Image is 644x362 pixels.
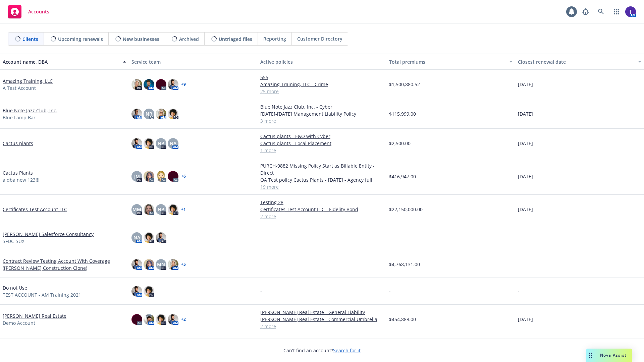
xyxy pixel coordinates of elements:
[3,238,24,245] span: SFDC-SUX
[58,36,103,43] span: Upcoming renewals
[131,314,142,325] img: photo
[129,54,258,70] button: Service team
[131,79,142,90] img: photo
[168,79,178,90] img: photo
[297,35,342,42] span: Customer Directory
[131,138,142,149] img: photo
[260,261,262,268] span: -
[518,206,533,213] span: [DATE]
[144,204,154,215] img: photo
[123,36,159,43] span: New businesses
[518,58,634,65] div: Closest renewal date
[260,213,384,220] a: 2 more
[518,173,533,180] span: [DATE]
[179,36,199,43] span: Archived
[389,173,416,180] span: $416,947.00
[168,259,178,270] img: photo
[260,117,384,124] a: 3 more
[260,323,384,330] a: 2 more
[132,206,141,213] span: MM
[156,232,166,243] img: photo
[389,110,416,117] span: $115,999.00
[28,9,49,14] span: Accounts
[3,114,36,121] span: Blue Lamp Bar
[260,234,262,241] span: -
[586,349,632,362] button: Nova Assist
[258,54,386,70] button: Active policies
[260,316,384,323] a: [PERSON_NAME] Real Estate - Commercial Umbrella
[144,79,154,90] img: photo
[144,171,154,182] img: photo
[131,259,142,270] img: photo
[260,88,384,95] a: 25 more
[144,259,154,270] img: photo
[3,291,81,298] span: TEST ACCOUNT - AM Training 2021
[168,314,178,325] img: photo
[600,352,627,358] span: Nova Assist
[518,261,520,268] span: -
[389,206,423,213] span: $22,150,000.00
[181,82,186,86] a: + 9
[579,5,592,18] a: Report a Bug
[3,319,35,326] span: Demo Account
[170,140,176,147] span: NA
[3,284,27,291] a: Do not Use
[3,77,53,84] a: Amazing Training, LLC
[389,234,391,241] span: -
[3,312,66,319] a: [PERSON_NAME] Real Estate
[3,140,33,147] a: Cactus plants
[389,288,391,295] span: -
[181,207,186,212] a: + 1
[134,173,140,180] span: JM
[260,176,384,183] a: QA Test policy Cactus Plants - [DATE] - Agency full
[144,286,154,297] img: photo
[518,140,533,147] span: [DATE]
[283,347,361,354] span: Can't find an account?
[260,199,384,206] a: Testing 28
[131,58,255,65] div: Service team
[219,36,252,43] span: Untriaged files
[3,58,119,65] div: Account name, DBA
[518,110,533,117] span: [DATE]
[156,79,166,90] img: photo
[518,316,533,323] span: [DATE]
[131,286,142,297] img: photo
[586,349,595,362] div: Drag to move
[260,147,384,154] a: 1 more
[3,231,94,238] a: [PERSON_NAME] Salesforce Consultancy
[518,288,520,295] span: -
[260,81,384,88] a: Amazing Training, LLC - Crime
[515,54,644,70] button: Closest renewal date
[157,261,165,268] span: MN
[260,183,384,190] a: 19 more
[260,309,384,316] a: [PERSON_NAME] Real Estate - General Liability
[168,171,178,182] img: photo
[518,234,520,241] span: -
[263,35,286,42] span: Reporting
[260,103,384,110] a: Blue Note Jazz Club, Inc. - Cyber
[181,317,186,321] a: + 2
[3,169,33,176] a: Cactus Plants
[144,232,154,243] img: photo
[3,84,36,92] span: A Test Account
[260,133,384,140] a: Cactus plants - E&O with Cyber
[168,109,178,119] img: photo
[181,174,186,178] a: + 6
[133,234,140,241] span: NA
[131,109,142,119] img: photo
[260,206,384,213] a: Certificates Test Account LLC - Fidelity Bond
[518,81,533,88] span: [DATE]
[22,36,38,43] span: Clients
[260,110,384,117] a: [DATE]-[DATE] Management Liability Policy
[146,110,152,117] span: NR
[260,74,384,81] a: 555
[156,109,166,119] img: photo
[389,140,411,147] span: $2,500.00
[260,140,384,147] a: Cactus plants - Local Placement
[625,6,636,17] img: photo
[260,288,262,295] span: -
[168,204,178,215] img: photo
[3,206,67,213] a: Certificates Test Account LLC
